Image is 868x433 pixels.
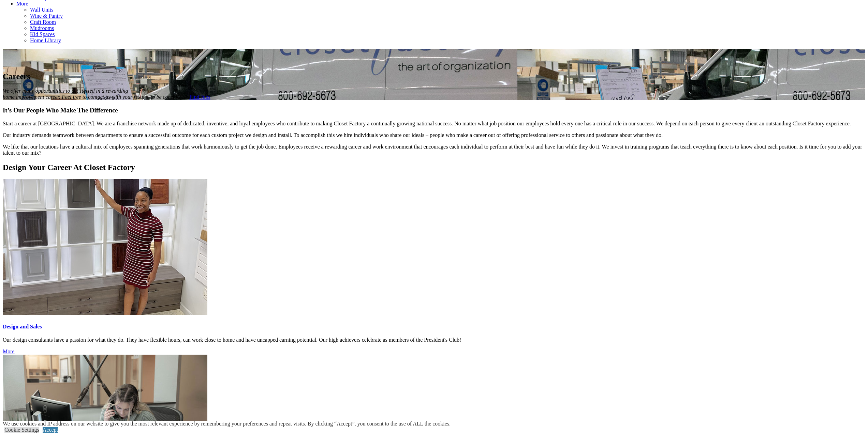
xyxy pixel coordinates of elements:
p: Our industry demands teamwork between departments to ensure a successful outcome for each custom ... [3,132,865,138]
a: Wall Units [30,7,53,13]
p: Start a career at [GEOGRAPHIC_DATA]. We are a franchise network made up of dedicated, inventive, ... [3,121,865,127]
a: Accept [43,427,58,433]
a: Find Jobs [189,94,210,100]
a: Kid Spaces [30,31,55,37]
img: designer showing samples [3,179,207,315]
a: Click More to read more about the Design and Sales [3,349,15,354]
h3: It’s Our People Who Make The Difference [3,107,865,114]
a: Craft Room [30,19,56,25]
a: Home Library [30,37,61,43]
a: Cookie Settings [4,427,39,433]
p: Our design consultants have a passion for what they do. They have flexible hours, can work close ... [3,337,865,343]
a: Design and Sales [3,324,865,330]
h1: Careers [3,72,865,81]
a: Mudrooms [30,25,54,31]
div: We use cookies and IP address on our website to give you the most relevant experience by remember... [3,421,451,427]
p: We like that our locations have a cultural mix of employees spanning generations that work harmon... [3,144,865,156]
h2: Design Your Career At Closet Factory [3,163,865,172]
em: We offer many opportunities to get started in a rewarding home improvement career. Feel free to c... [3,88,188,100]
a: More menu text will display only on big screen [16,1,28,6]
a: Wine & Pantry [30,13,63,19]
